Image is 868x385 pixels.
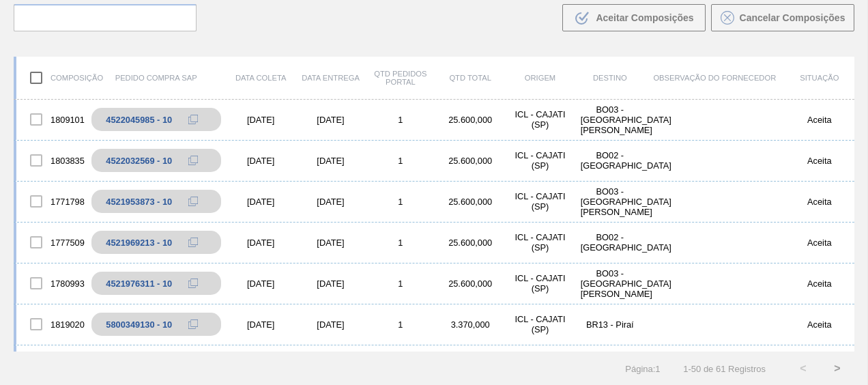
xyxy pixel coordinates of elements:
div: BO03 - Santa Cruz [575,104,645,135]
div: 4521953873 - 10 [106,197,172,207]
div: [DATE] [226,156,295,166]
span: 1 - 50 de 61 Registros [681,364,766,374]
div: Copiar [179,275,207,291]
div: ICL - CAJATI (SP) [505,109,575,130]
div: 1 [366,197,435,207]
div: 25.600,000 [435,115,505,125]
div: Qtd Pedidos Portal [366,70,435,86]
div: Pedido Compra SAP [86,74,226,82]
button: Aceitar Composições [562,4,706,31]
div: Aceita [785,279,854,289]
div: 25.600,000 [435,238,505,248]
div: [DATE] [295,197,365,207]
div: [DATE] [295,115,365,125]
div: 1 [366,319,435,330]
div: BO03 - Santa Cruz [575,186,645,217]
div: [DATE] [226,238,295,248]
div: 4522032569 - 10 [106,156,172,166]
div: 1 [366,279,435,289]
div: 1771798 [16,187,86,216]
span: Página : 1 [625,364,660,374]
div: [DATE] [226,319,295,330]
div: 1819020 [16,310,86,339]
div: 1777509 [16,228,86,257]
div: 4522045985 - 10 [106,115,172,125]
div: 25.600,000 [435,279,505,289]
div: Data coleta [226,74,295,82]
div: 25.600,000 [435,156,505,166]
div: Composição [16,63,86,92]
div: Situação [785,74,854,82]
div: Aceita [785,197,854,207]
div: Copiar [179,152,207,169]
div: Origem [505,74,575,82]
div: 1 [366,156,435,166]
div: 1 [366,115,435,125]
div: Copiar [179,316,207,332]
div: Aceita [785,156,854,166]
div: Destino [575,74,645,82]
div: 1803835 [16,146,86,175]
div: BO02 - La Paz [575,150,645,171]
span: Aceitar Composições [596,12,693,23]
div: 4521969213 - 10 [106,238,172,248]
button: Cancelar Composições [711,4,854,31]
div: [DATE] [226,197,295,207]
div: Copiar [179,193,207,210]
div: Copiar [179,234,207,251]
div: ICL - CAJATI (SP) [505,273,575,294]
div: [DATE] [295,279,365,289]
div: 25.600,000 [435,197,505,207]
div: BO02 - La Paz [575,232,645,253]
div: [DATE] [295,156,365,166]
div: BO03 - Santa Cruz [575,268,645,299]
div: ICL - CAJATI (SP) [505,150,575,171]
div: ICL - CAJATI (SP) [505,232,575,253]
div: [DATE] [295,238,365,248]
div: Aceita [785,319,854,330]
div: Aceita [785,238,854,248]
div: 4521976311 - 10 [106,279,172,289]
div: ICL - CAJATI (SP) [505,314,575,334]
div: [DATE] [226,115,295,125]
div: 1819021 [16,351,86,380]
span: Cancelar Composições [740,12,845,23]
div: 1 [366,238,435,248]
div: BR13 - Piraí [575,319,645,330]
div: 3.370,000 [435,319,505,330]
div: [DATE] [226,279,295,289]
div: 1780993 [16,269,86,298]
div: 1809101 [16,105,86,134]
div: Data entrega [295,74,365,82]
div: Observação do Fornecedor [645,74,785,82]
div: Qtd Total [435,74,505,82]
div: 5800349130 - 10 [106,319,172,330]
div: Copiar [179,111,207,128]
div: ICL - CAJATI (SP) [505,191,575,212]
div: Aceita [785,115,854,125]
div: [DATE] [295,319,365,330]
